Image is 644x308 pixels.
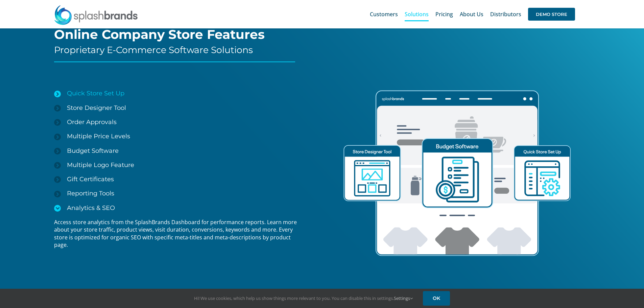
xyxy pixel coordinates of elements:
[67,90,124,97] span: Quick Store Set Up
[423,291,450,306] a: OK
[54,115,305,129] a: Order Approvals
[54,44,253,55] span: Proprietary E-Commerce Software Solutions
[405,11,429,17] span: Solutions
[67,204,115,212] span: Analytics & SEO
[435,3,453,25] a: Pricing
[528,8,575,21] span: DEMO STORE
[370,11,398,17] span: Customers
[528,3,575,25] a: DEMO STORE
[54,144,305,158] a: Budget Software
[67,190,114,197] span: Reporting Tools
[394,295,413,301] a: Settings
[54,158,305,172] a: Multiple Logo Feature
[54,172,305,186] a: Gift Certificates
[194,295,413,301] span: Hi! We use cookies, which help us show things more relevant to you. You can disable this in setti...
[435,11,453,17] span: Pricing
[54,101,305,115] a: Store Designer Tool
[54,218,305,249] p: Access store analytics from the SplashBrands Dashboard for performance reports. Learn more about ...
[54,186,305,200] a: Reporting Tools
[67,104,126,112] span: Store Designer Tool
[67,147,119,155] span: Budget Software
[67,118,117,126] span: Order Approvals
[490,3,521,25] a: Distributors
[490,11,521,17] span: Distributors
[54,129,305,143] a: Multiple Price Levels
[54,86,305,100] a: Quick Store Set Up
[370,3,398,25] a: Customers
[460,11,483,17] span: About Us
[54,27,265,42] span: Online Company Store Features
[54,201,305,215] a: Analytics & SEO
[370,3,575,25] nav: Main Menu Sticky
[67,161,134,169] span: Multiple Logo Feature
[67,133,130,140] span: Multiple Price Levels
[54,5,138,25] img: SplashBrands.com Logo
[67,175,114,183] span: Gift Certificates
